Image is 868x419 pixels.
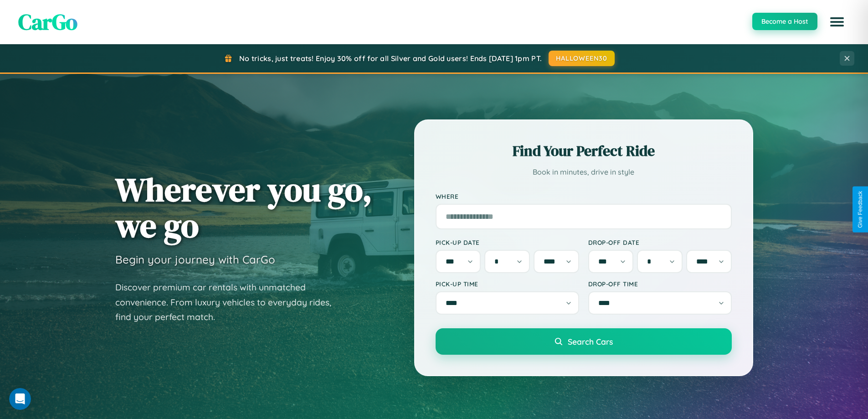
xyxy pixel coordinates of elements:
[857,191,863,228] div: Give Feedback
[239,54,542,63] span: No tricks, just treats! Enjoy 30% off for all Silver and Gold users! Ends [DATE] 1pm PT.
[436,280,579,288] label: Pick-up Time
[18,7,77,37] span: CarGo
[588,280,732,288] label: Drop-off Time
[115,171,372,243] h1: Wherever you go, we go
[549,51,615,66] button: HALLOWEEN30
[115,280,343,325] p: Discover premium car rentals with unmatched convenience. From luxury vehicles to everyday rides, ...
[824,9,850,35] button: Open menu
[588,238,732,246] label: Drop-off Date
[436,328,732,355] button: Search Cars
[436,166,732,179] p: Book in minutes, drive in style
[752,13,817,30] button: Become a Host
[9,388,31,410] iframe: Intercom live chat
[115,253,275,266] h3: Begin your journey with CarGo
[436,238,579,246] label: Pick-up Date
[568,336,613,347] span: Search Cars
[436,192,732,200] label: Where
[436,141,732,161] h2: Find Your Perfect Ride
